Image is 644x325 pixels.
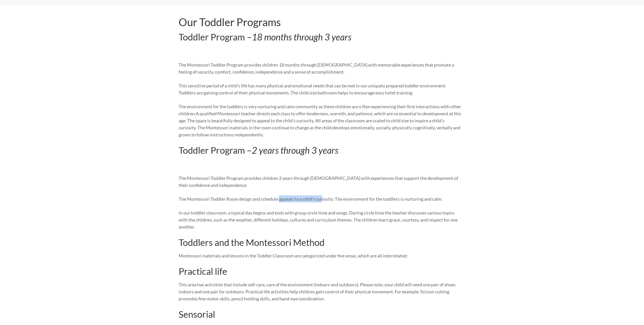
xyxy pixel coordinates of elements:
[179,266,462,277] h3: Practical life
[179,281,462,302] p: This area has activities that include self-care, care of the environment (indoors and outdoors). ...
[179,82,462,96] p: This sensitive period of a child’s life has many physical and emotional needs that can be met in ...
[179,61,462,75] p: The Montessori Toddler Program provides children 18 months through [DEMOGRAPHIC_DATA] with memora...
[179,309,462,320] h3: Sensorial
[252,31,351,42] em: 18 months through 3 years
[179,252,462,259] p: Montessori materials and lessons in the Toddler Classroom are categorized under five areas, which...
[179,195,462,202] p: The Montessori Toddler Room design and schedule appeals to a child’s curiosity. The environment f...
[179,209,462,230] p: In our toddler classroom, a typical day begins and ends with group circle time and songs. During ...
[179,175,462,189] p: The Montessori Toddler Program provides children 2 years through [DEMOGRAPHIC_DATA] with experien...
[179,32,462,42] h3: Toddler Program –
[179,16,462,28] h2: Our Toddler Programs
[179,145,462,156] h3: Toddler Program –
[179,237,462,248] h3: Toddlers and the Montessori Method
[252,145,338,156] em: 2 years through 3 years
[179,103,462,138] p: The environment for the toddlers is very nurturing and calm community as these children are o fte...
